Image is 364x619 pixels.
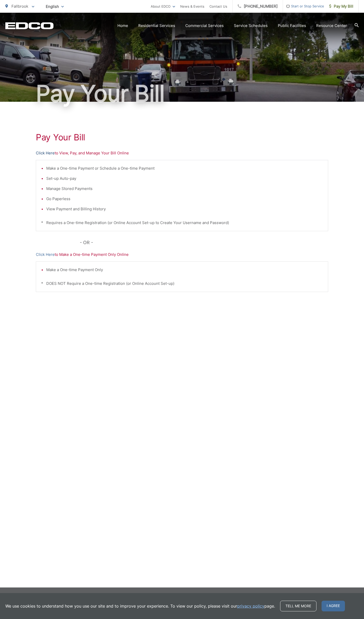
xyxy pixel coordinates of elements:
p: * DOES NOT Require a One-time Registration (or Online Account Set-up) [41,281,323,287]
p: - OR - [80,239,328,246]
p: to View, Pay, and Manage Your Bill Online [36,150,328,156]
a: Contact Us [209,3,227,9]
a: News & Events [180,3,204,9]
a: Public Facilities [278,23,306,29]
a: Residential Services [138,23,175,29]
a: Click Here [36,150,55,156]
li: Make a One-time Payment or Schedule a One-time Payment [46,165,323,171]
h1: Pay Your Bill [36,132,328,142]
li: Go Paperless [46,196,323,202]
li: View Payment and Billing History [46,206,323,212]
a: Commercial Services [185,23,224,29]
a: Resource Center [316,23,347,29]
a: EDCD logo. Return to the homepage. [5,22,54,29]
a: Service Schedules [234,23,268,29]
p: We use cookies to understand how you use our site and to improve your experience. To view our pol... [5,603,275,609]
a: Click Here [36,252,55,258]
li: Manage Stored Payments [46,186,323,192]
p: * Requires a One-time Registration (or Online Account Set-up to Create Your Username and Password) [41,220,323,226]
li: Set-up Auto-pay [46,175,323,182]
a: Home [117,23,128,29]
li: Make a One-time Payment Only [46,267,323,273]
a: privacy policy [237,603,264,609]
span: Pay My Bill [329,3,353,9]
a: About EDCO [151,3,175,9]
span: Fallbrook [11,4,28,9]
h1: Pay Your Bill [5,81,359,106]
p: to Make a One-time Payment Only Online [36,252,328,258]
span: English [42,2,68,11]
